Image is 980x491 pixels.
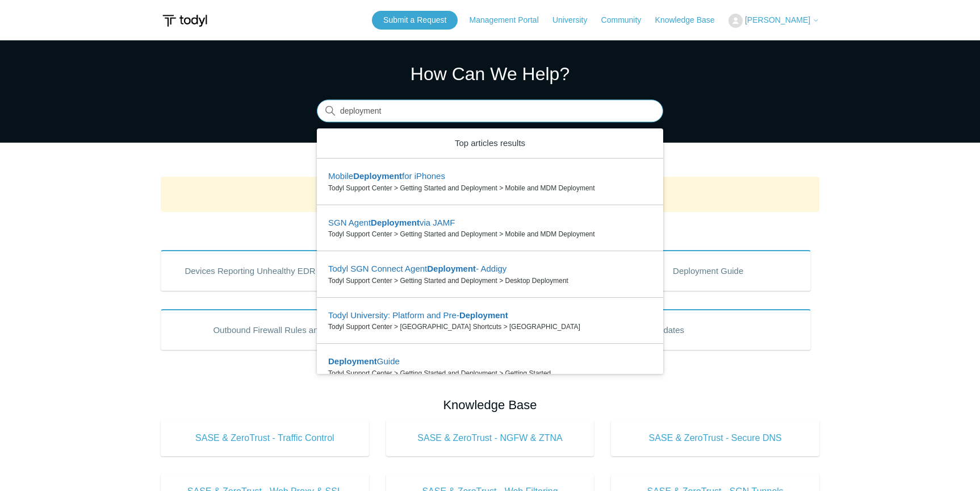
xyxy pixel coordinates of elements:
[728,14,819,28] button: [PERSON_NAME]
[328,322,652,332] zd-autocomplete-breadcrumbs-multibrand: Todyl Support Center > [GEOGRAPHIC_DATA] Shortcuts > [GEOGRAPHIC_DATA]
[161,10,209,31] img: Todyl Support Center Help Center home page
[601,14,653,26] a: Community
[372,11,458,30] a: Submit a Request
[328,368,652,378] zd-autocomplete-breadcrumbs-multibrand: Todyl Support Center > Getting Started and Deployment > Getting Started
[655,14,726,26] a: Knowledge Base
[161,250,366,291] a: Devices Reporting Unhealthy EDR States
[403,431,577,445] span: SASE & ZeroTrust - NGFW & ZTNA
[328,310,508,322] zd-autocomplete-title-multibrand: Suggested result 4 Todyl University: Platform and Pre-Deployment
[317,128,663,159] zd-autocomplete-header: Top articles results
[161,420,369,456] a: SASE & ZeroTrust - Traffic Control
[328,356,400,368] zd-autocomplete-title-multibrand: Suggested result 5 Deployment Guide
[745,15,810,24] span: [PERSON_NAME]
[605,250,811,291] a: Deployment Guide
[161,309,478,350] a: Outbound Firewall Rules and IPs used by SGN Connect
[328,276,652,286] zd-autocomplete-breadcrumbs-multibrand: Todyl Support Center > Getting Started and Deployment > Desktop Deployment
[459,310,508,320] em: Deployment
[178,431,352,445] span: SASE & ZeroTrust - Traffic Control
[161,221,819,240] h2: Popular Articles
[328,183,652,193] zd-autocomplete-breadcrumbs-multibrand: Todyl Support Center > Getting Started and Deployment > Mobile and MDM Deployment
[317,60,663,88] h1: How Can We Help?
[470,14,550,26] a: Management Portal
[328,264,506,276] zd-autocomplete-title-multibrand: Suggested result 3 Todyl SGN Connect Agent Deployment - Addigy
[552,14,598,26] a: University
[317,100,663,123] input: Search
[353,171,402,181] em: Deployment
[386,420,594,456] a: SASE & ZeroTrust - NGFW & ZTNA
[328,218,455,230] zd-autocomplete-title-multibrand: Suggested result 2 SGN Agent Deployment via JAMF
[611,420,819,456] a: SASE & ZeroTrust - Secure DNS
[328,356,377,366] em: Deployment
[427,264,476,273] em: Deployment
[161,396,819,414] h2: Knowledge Base
[328,229,652,239] zd-autocomplete-breadcrumbs-multibrand: Todyl Support Center > Getting Started and Deployment > Mobile and MDM Deployment
[371,218,420,227] em: Deployment
[328,171,445,183] zd-autocomplete-title-multibrand: Suggested result 1 Mobile Deployment for iPhones
[628,431,802,445] span: SASE & ZeroTrust - Secure DNS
